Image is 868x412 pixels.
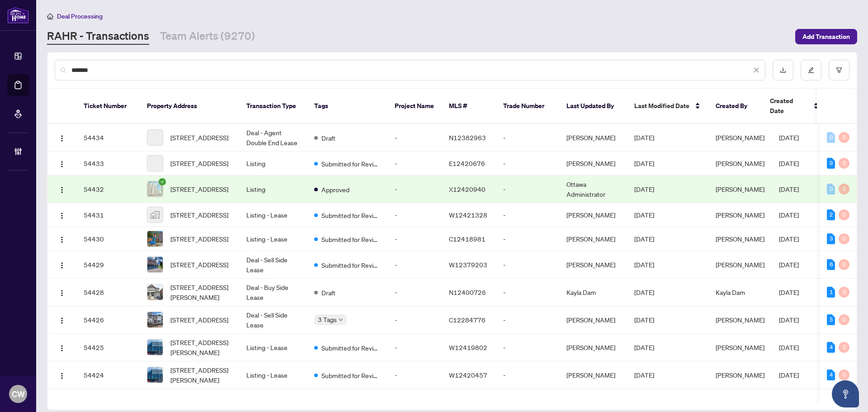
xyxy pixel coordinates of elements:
button: Logo [55,368,69,382]
span: [DATE] [779,185,799,193]
span: home [47,13,53,19]
span: [PERSON_NAME] [716,343,764,351]
td: 54426 [76,306,140,334]
button: edit [801,60,821,81]
img: Logo [58,186,66,194]
span: Submitted for Review [321,370,380,380]
span: 3 Tags [318,314,337,325]
span: [PERSON_NAME] [716,185,764,193]
span: Submitted for Review [321,159,380,169]
span: [DATE] [779,133,799,142]
div: 0 [839,209,849,220]
span: down [339,317,343,322]
span: [DATE] [779,288,799,296]
th: Transaction Type [239,89,307,124]
span: [DATE] [634,235,654,243]
span: [DATE] [779,235,799,243]
span: [STREET_ADDRESS] [170,133,228,142]
span: [DATE] [634,211,654,219]
div: 0 [827,184,835,194]
img: Logo [58,317,66,324]
span: close [753,67,759,73]
td: Kayla Dam [559,279,627,306]
span: CW [12,388,25,400]
div: 0 [839,342,849,353]
span: [DATE] [634,371,654,379]
span: [DATE] [779,343,799,351]
td: [PERSON_NAME] [559,203,627,227]
span: [PERSON_NAME] [716,260,764,269]
td: [PERSON_NAME] [559,334,627,361]
img: thumbnail-img [147,312,163,327]
span: [DATE] [779,316,799,324]
td: Listing - Lease [239,361,307,389]
div: 6 [827,259,835,270]
div: 0 [839,259,849,270]
span: Approved [321,185,349,194]
div: 0 [839,369,849,380]
span: E12420676 [449,159,485,167]
span: W12420457 [449,371,487,379]
span: [DATE] [634,288,654,296]
button: Logo [55,285,69,299]
button: Logo [55,130,69,145]
span: [STREET_ADDRESS] [170,158,228,168]
div: 4 [827,369,835,380]
td: - [496,175,559,203]
button: Logo [55,313,69,327]
img: logo [7,7,29,24]
span: [PERSON_NAME] [716,211,764,219]
td: - [387,361,442,389]
span: Last Modified Date [634,101,689,111]
span: [DATE] [634,316,654,324]
th: Project Name [387,89,442,124]
td: - [496,203,559,227]
img: Logo [58,212,66,219]
img: Logo [58,262,66,269]
span: [DATE] [779,371,799,379]
td: [PERSON_NAME] [559,152,627,175]
span: [DATE] [779,260,799,269]
td: 54433 [76,152,140,175]
td: 54425 [76,334,140,361]
span: filter [836,67,842,73]
td: - [496,361,559,389]
td: 54431 [76,203,140,227]
span: [DATE] [634,260,654,269]
img: Logo [58,289,66,297]
td: - [387,227,442,251]
td: - [496,334,559,361]
td: 54429 [76,251,140,279]
button: download [773,60,793,81]
td: - [387,334,442,361]
td: - [387,152,442,175]
button: Logo [55,208,69,222]
span: Kayla Dam [716,288,745,296]
span: X12420940 [449,185,486,193]
a: RAHR - Transactions [47,28,149,45]
span: [STREET_ADDRESS] [170,210,228,220]
img: thumbnail-img [147,231,163,246]
span: [PERSON_NAME] [716,316,764,324]
span: W12421328 [449,211,487,219]
span: [STREET_ADDRESS][PERSON_NAME] [170,337,232,357]
span: Add Transaction [802,29,850,44]
img: thumbnail-img [147,181,163,197]
span: [DATE] [779,159,799,167]
div: 2 [827,209,835,220]
td: Listing - Lease [239,203,307,227]
span: [STREET_ADDRESS] [170,234,228,244]
button: filter [829,60,849,81]
td: - [496,227,559,251]
button: Logo [55,340,69,355]
img: thumbnail-img [147,340,163,355]
td: - [496,306,559,334]
span: Submitted for Review [321,210,380,220]
img: thumbnail-img [147,207,163,223]
span: Submitted for Review [321,343,380,353]
td: - [387,251,442,279]
span: W12379203 [449,260,487,269]
a: Team Alerts (9270) [160,28,255,45]
img: Logo [58,372,66,379]
div: 3 [827,233,835,244]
